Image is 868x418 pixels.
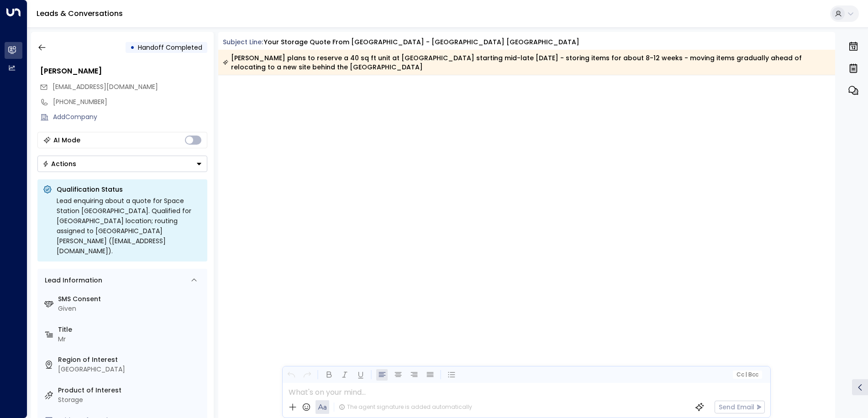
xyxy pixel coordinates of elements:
span: Cc Bcc [736,371,758,378]
button: Actions [37,156,207,172]
div: [GEOGRAPHIC_DATA] [58,365,204,374]
label: SMS Consent [58,294,204,304]
div: Actions [42,160,76,168]
span: Handoff Completed [138,43,202,52]
span: andysnexus7@gmail.com [53,82,158,92]
div: [PERSON_NAME] [40,66,207,77]
div: Your storage quote from [GEOGRAPHIC_DATA] - [GEOGRAPHIC_DATA] [GEOGRAPHIC_DATA] [264,37,579,47]
div: Lead Information [42,276,102,285]
button: Cc|Bcc [733,371,762,379]
label: Title [58,325,204,334]
div: Storage [58,395,204,405]
div: • [130,39,135,56]
div: Mr [58,334,204,344]
div: [PERSON_NAME] plans to reserve a 40 sq ft unit at [GEOGRAPHIC_DATA] starting mid-late [DATE] - st... [223,53,830,72]
span: Subject Line: [223,37,263,47]
div: AI Mode [53,136,80,145]
div: Given [58,304,204,313]
a: Leads & Conversations [37,8,123,19]
button: Undo [285,369,297,381]
span: [EMAIL_ADDRESS][DOMAIN_NAME] [53,82,158,91]
div: [PHONE_NUMBER] [53,97,207,107]
label: Product of Interest [58,386,204,395]
div: The agent signature is added automatically [339,403,472,411]
label: Region of Interest [58,355,204,365]
div: Button group with a nested menu [37,156,207,172]
div: AddCompany [53,112,207,122]
span: | [745,371,747,378]
p: Qualification Status [57,185,202,194]
button: Redo [301,369,313,381]
div: Lead enquiring about a quote for Space Station [GEOGRAPHIC_DATA]. Qualified for [GEOGRAPHIC_DATA]... [57,196,202,256]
